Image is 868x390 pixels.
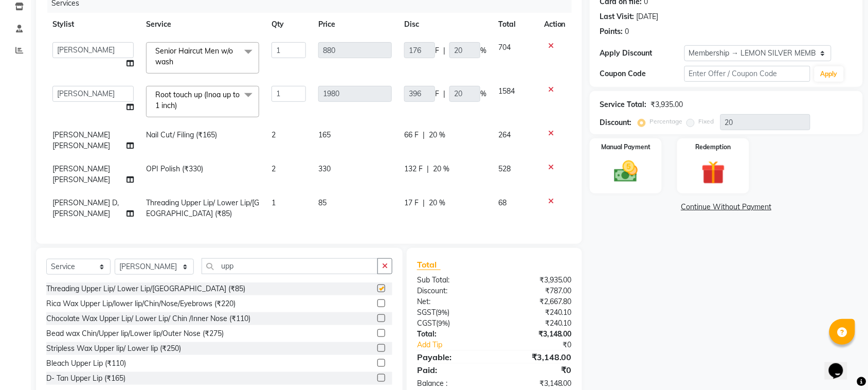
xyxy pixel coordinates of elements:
div: ₹0 [494,364,580,376]
div: ₹240.10 [494,318,580,329]
div: ₹2,667.80 [494,296,580,307]
span: 20 % [429,130,445,140]
div: 0 [625,26,629,37]
span: [PERSON_NAME] [PERSON_NAME] [52,130,110,150]
span: 17 F [404,198,419,208]
div: Total: [409,329,495,340]
span: % [480,45,486,56]
input: Search or Scan [202,258,378,274]
div: Sub Total: [409,275,495,286]
span: [PERSON_NAME] D,[PERSON_NAME] [52,198,119,218]
span: 85 [318,198,327,207]
span: 2 [272,130,276,139]
div: Last Visit: [600,11,635,22]
div: ₹3,148.00 [494,378,580,389]
th: Total [493,13,538,36]
span: Threading Upper Lip/ Lower Lip/[GEOGRAPHIC_DATA] (₹85) [146,198,259,218]
div: Discount: [409,286,495,296]
span: | [443,88,445,99]
span: 528 [499,164,511,173]
div: Bead wax Chin/Upper lip/Lower lip/Outer Nose (₹275) [46,328,224,339]
div: Threading Upper Lip/ Lower Lip/[GEOGRAPHIC_DATA] (₹85) [46,283,245,294]
span: 66 F [404,130,419,140]
th: Qty [265,13,312,36]
div: Apply Discount [600,48,684,59]
label: Manual Payment [601,143,650,152]
span: 9% [438,319,448,327]
label: Percentage [650,117,683,126]
div: ₹0 [509,340,580,350]
div: ₹3,935.00 [651,99,683,110]
div: Payable: [409,351,495,363]
span: | [427,164,429,174]
div: [DATE] [637,11,659,22]
span: 20 % [433,164,449,174]
span: [PERSON_NAME] [PERSON_NAME] [52,164,110,184]
button: Apply [815,66,844,82]
span: 1584 [499,86,515,96]
a: Continue Without Payment [592,202,861,212]
div: ₹240.10 [494,307,580,318]
span: 20 % [429,198,445,208]
label: Fixed [699,117,714,126]
div: Paid: [409,364,495,376]
span: F [435,88,439,99]
div: Coupon Code [600,68,684,79]
span: 2 [272,164,276,173]
span: | [423,130,425,140]
div: ₹3,935.00 [494,275,580,286]
span: SGST [417,308,436,317]
img: _cash.svg [607,158,645,185]
th: Disc [398,13,493,36]
span: 68 [499,198,507,207]
div: Service Total: [600,99,647,110]
span: | [423,198,425,208]
span: 1 [272,198,276,207]
a: Add Tip [409,340,509,350]
iframe: chat widget [825,349,858,380]
span: OPI Polish (₹330) [146,164,203,173]
div: Rica Wax Upper Lip/lower lip/Chin/Nose/Eyebrows (₹220) [46,298,236,309]
span: 704 [499,43,511,52]
th: Service [140,13,265,36]
th: Stylist [46,13,140,36]
span: 165 [318,130,331,139]
span: CGST [417,318,436,328]
th: Action [538,13,572,36]
input: Enter Offer / Coupon Code [684,66,810,82]
span: Senior Haircut Men w/o wash [155,46,233,66]
span: | [443,45,445,56]
div: ( ) [409,307,495,318]
div: Discount: [600,117,632,128]
div: Bleach Upper Lip (₹110) [46,358,126,369]
span: F [435,45,439,56]
div: D- Tan Upper Lip (₹165) [46,373,125,384]
span: 9% [438,308,447,316]
span: 264 [499,130,511,139]
div: Chocolate Wax Upper Lip/ Lower Lip/ Chin /Inner Nose (₹110) [46,313,250,324]
div: Balance : [409,378,495,389]
span: % [480,88,486,99]
label: Redemption [696,143,731,152]
div: ( ) [409,318,495,329]
div: Net: [409,296,495,307]
a: x [173,57,178,66]
span: Root touch up (Inoa up to 1 inch) [155,90,240,110]
div: Points: [600,26,623,37]
div: ₹3,148.00 [494,329,580,340]
div: ₹787.00 [494,286,580,296]
th: Price [312,13,398,36]
span: 132 F [404,164,423,174]
div: Stripless Wax Upper lip/ Lower lip (₹250) [46,343,181,354]
div: ₹3,148.00 [494,351,580,363]
span: Total [417,259,441,270]
img: _gift.svg [694,158,733,187]
a: x [177,101,182,110]
span: 330 [318,164,331,173]
span: Nail Cut/ Filing (₹165) [146,130,217,139]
